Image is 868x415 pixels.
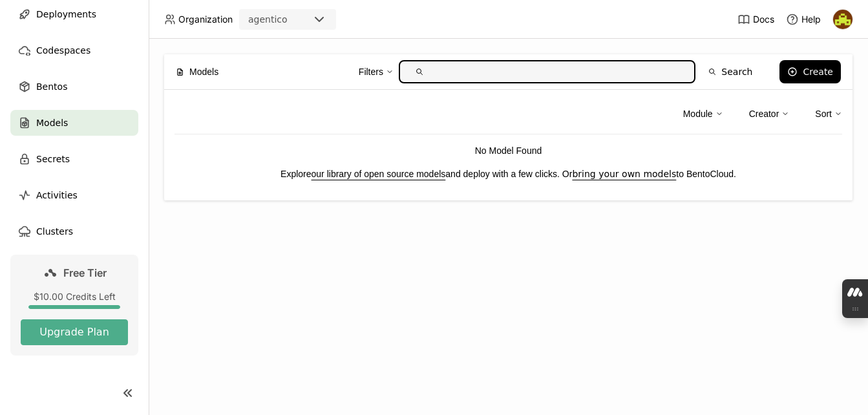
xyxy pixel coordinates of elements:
span: Bentos [36,79,67,94]
div: Creator [749,100,790,127]
div: Sort [815,107,832,121]
button: Search [701,60,760,83]
span: Deployments [36,6,96,22]
a: Models [10,110,138,136]
span: Free Tier [63,266,107,279]
div: Help [786,13,821,26]
span: Docs [753,14,774,25]
div: Module [683,107,713,121]
a: bring your own models [572,169,676,179]
a: Codespaces [10,37,138,63]
span: Codespaces [36,43,90,58]
button: Create [779,60,841,83]
div: Filters [359,65,383,79]
div: $10.00 Credits Left [21,291,128,303]
div: Module [683,100,723,127]
a: Secrets [10,146,138,172]
div: Create [803,67,833,77]
span: Organization [178,14,233,25]
div: Filters [359,58,394,85]
a: Deployments [10,1,138,27]
div: agentico [248,13,288,26]
span: Secrets [36,151,70,167]
div: Sort [815,100,842,127]
span: Clusters [36,224,73,239]
button: Upgrade Plan [21,319,128,345]
a: Docs [737,13,774,26]
a: Bentos [10,74,138,100]
div: Creator [749,107,779,121]
span: Activities [36,187,78,203]
span: Help [801,14,821,25]
a: Clusters [10,218,138,244]
p: No Model Found [175,144,842,158]
a: Activities [10,182,138,208]
span: Models [189,65,218,79]
p: Explore and deploy with a few clicks. Or to BentoCloud. [175,167,842,181]
a: our library of open source models [312,169,446,179]
span: Models [36,115,68,131]
a: Free Tier$10.00 Credits LeftUpgrade Plan [10,255,138,356]
input: Selected agentico. [289,14,290,27]
img: louati mahdi [833,10,852,29]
